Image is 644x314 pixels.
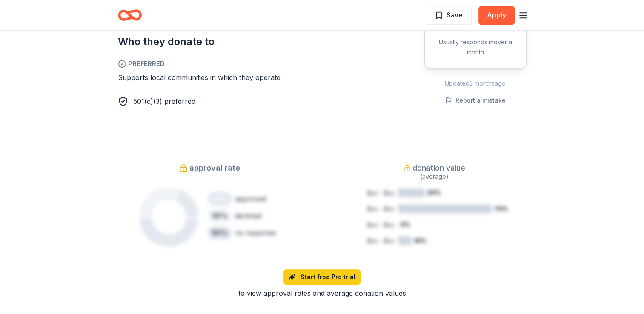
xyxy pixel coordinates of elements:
tspan: 0% [400,221,410,228]
tspan: $xx - $xx [367,205,395,212]
div: 20 % [208,192,232,206]
tspan: 20% [427,189,441,196]
h2: Who they donate to [118,35,384,49]
button: Report a mistake [445,95,506,106]
div: 30 % [208,209,232,223]
tspan: $xx - $xx [367,189,395,197]
div: to view approval rates and average donation values [118,288,527,298]
span: Save [447,9,463,20]
span: Supports local communities in which they operate [118,73,280,82]
button: Save [426,6,472,25]
a: Home [118,5,142,25]
span: approval rate [189,161,240,175]
span: 501(c)(3) preferred [133,97,195,106]
div: no response [235,228,276,238]
button: Apply [478,6,515,25]
tspan: 10% [413,237,426,244]
div: Updated 3 months ago [424,78,527,88]
span: donation value [412,161,465,175]
div: declined [235,211,261,221]
span: Preferred [118,59,384,69]
a: Start free Pro trial [283,269,361,285]
div: approved [235,194,266,204]
div: 50 % [208,226,232,240]
tspan: 70% [494,205,508,212]
div: (average) [343,171,527,182]
tspan: $xx - $xx [367,221,395,228]
tspan: $xx - $xx [367,237,395,244]
div: Usually responds in over a month [435,37,516,57]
